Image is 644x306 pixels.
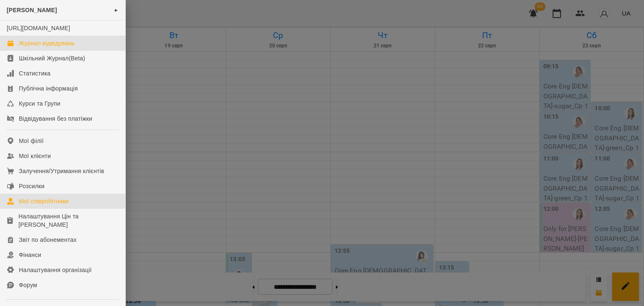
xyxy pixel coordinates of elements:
[19,251,41,259] div: Фінанси
[19,236,77,244] div: Звіт по абонементах
[18,212,119,229] div: Налаштування Цін та [PERSON_NAME]
[7,25,70,31] a: [URL][DOMAIN_NAME]
[19,137,44,145] div: Мої філії
[19,167,104,175] div: Залучення/Утримання клієнтів
[19,197,69,205] div: Мої співробітники
[19,99,60,108] div: Курси та Групи
[19,39,75,47] div: Журнал відвідувань
[7,7,57,13] span: [PERSON_NAME]
[114,7,119,13] span: ►
[19,266,92,274] div: Налаштування організації
[19,152,51,160] div: Мої клієнти
[19,182,44,190] div: Розсилки
[19,54,85,62] div: Шкільний Журнал(Beta)
[19,281,37,289] div: Форум
[19,69,51,78] div: Статистика
[19,84,78,93] div: Публічна інформація
[19,114,92,123] div: Відвідування без платіжки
